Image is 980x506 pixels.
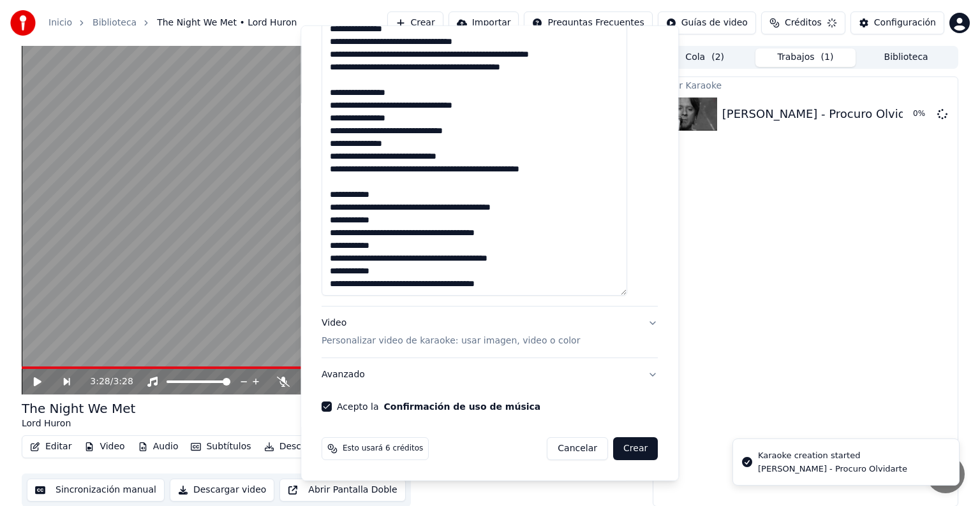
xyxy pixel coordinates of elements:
label: Acepto la [337,402,540,411]
button: Avanzado [322,358,658,391]
span: Esto usará 6 créditos [343,444,423,454]
div: Video [322,317,580,347]
button: VideoPersonalizar video de karaoke: usar imagen, video o color [322,307,658,358]
p: Personalizar video de karaoke: usar imagen, video o color [322,335,580,347]
button: Crear [613,437,658,460]
button: Cancelar [547,437,609,460]
button: Acepto la [384,402,541,411]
